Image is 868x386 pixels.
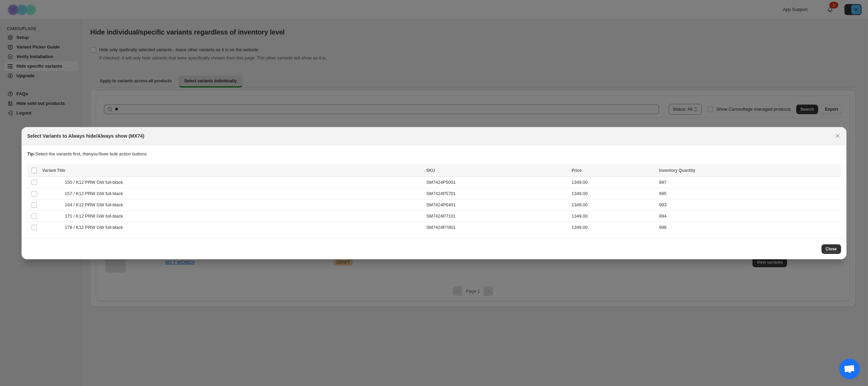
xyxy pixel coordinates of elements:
[839,359,860,379] div: Open chat
[822,244,841,254] button: Close
[424,188,570,199] td: SM7424P5701
[657,188,841,199] td: 995
[424,177,570,188] td: SM7424P5001
[42,168,65,173] span: Variant Title
[570,199,657,210] td: 1349.00
[833,131,842,141] button: Close
[27,151,35,156] strong: Tip:
[424,210,570,222] td: SM7424P7101
[570,210,657,222] td: 1349.00
[27,133,144,139] h2: Select Variants to Always hide/Always show (MX74)
[424,222,570,233] td: SM7424P7801
[572,168,582,173] span: Price
[65,179,126,186] span: 150 / K12 PRW GW full-black
[657,210,841,222] td: 994
[659,168,695,173] span: Inventory Quantity
[657,177,841,188] td: 997
[65,224,126,231] span: 178 / K12 PRW GW full-black
[570,222,657,233] td: 1349.00
[27,151,841,157] p: Select the variants first, then you'll see bulk action buttons
[65,213,126,220] span: 171 / K12 PRW GW full-black
[424,199,570,210] td: SM7424P6401
[570,188,657,199] td: 1349.00
[426,168,435,173] span: SKU
[826,246,837,252] span: Close
[65,202,126,208] span: 164 / K12 PRW GW full-black
[657,199,841,210] td: 993
[65,190,126,197] span: 157 / K12 PRW GW full-black
[657,222,841,233] td: 998
[570,177,657,188] td: 1349.00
